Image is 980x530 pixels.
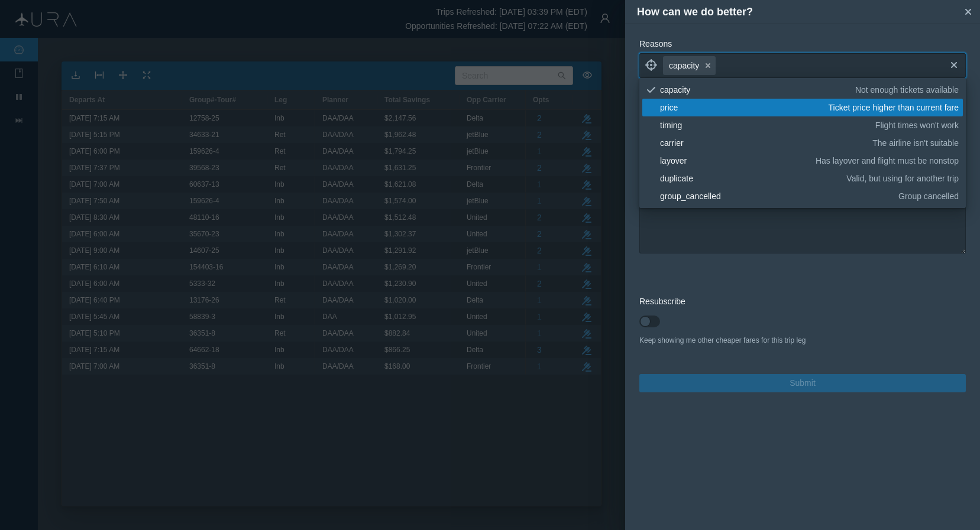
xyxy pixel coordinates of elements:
[855,84,959,96] span: Not enough tickets available
[959,3,977,21] button: Close
[898,190,959,202] span: Group cancelled
[639,297,685,306] span: Resubscribe
[637,4,959,20] h4: How can we do better?
[669,60,699,71] span: capacity
[660,119,871,131] div: timing
[872,137,959,149] span: The airline isn't suitable
[639,374,966,392] button: Submit
[790,377,816,389] span: Submit
[660,84,851,96] div: capacity
[660,190,894,202] div: group_cancelled
[639,39,672,48] span: Reasons
[875,119,959,131] span: Flight times won't work
[829,102,959,113] span: Ticket price higher than current fare
[660,155,811,167] div: layover
[639,335,966,346] div: Keep showing me other cheaper fares for this trip leg
[816,155,959,167] span: Has layover and flight must be nonstop
[660,102,824,113] div: price
[660,173,842,184] div: duplicate
[846,173,959,184] span: Valid, but using for another trip
[660,137,868,149] div: carrier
